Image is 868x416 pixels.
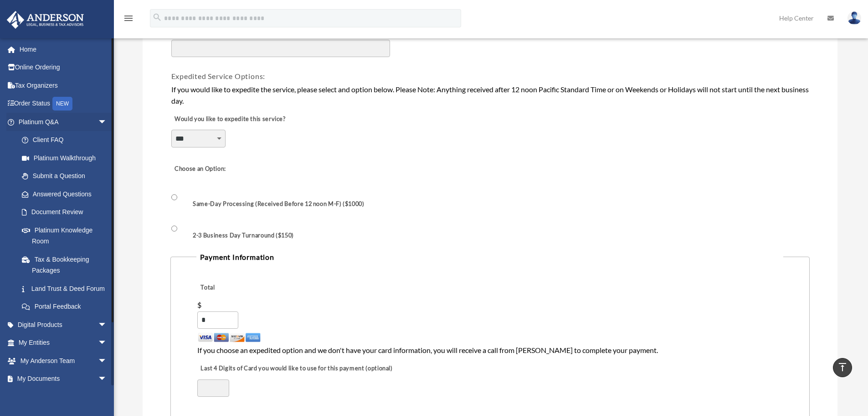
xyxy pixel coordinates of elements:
[13,279,121,298] a: Land Trust & Deed Forum
[98,352,116,370] span: arrow_drop_down
[52,97,72,111] div: NEW
[98,334,116,353] span: arrow_drop_down
[4,11,87,29] img: Anderson Advisors Platinum Portal
[197,282,227,295] label: Total
[13,185,121,203] a: Answered Questions
[847,11,861,25] img: User Pic
[171,163,262,175] label: Choose an Option:
[6,76,121,95] a: Tax Organizers
[833,358,852,377] a: vertical_align_top
[6,40,121,58] a: Home
[837,362,848,373] i: vertical_align_top
[6,334,121,352] a: My Entitiesarrow_drop_down
[6,58,121,77] a: Online Ordering
[179,200,368,208] label: Same-Day Processing (Received Before 12 noon M-F) ($1000)
[179,231,298,240] label: 2-3 Business Day Turnaround ($150)
[13,298,121,316] a: Portal Feedback
[197,300,203,309] div: $
[98,370,116,389] span: arrow_drop_down
[13,203,116,221] a: Document Review
[171,84,809,107] div: If you would like to expedite the service, please select and option below. Please Note: Anything ...
[152,12,162,22] i: search
[6,113,121,131] a: Platinum Q&Aarrow_drop_down
[13,131,121,149] a: Client FAQ
[197,362,395,375] label: Last 4 Digits of Card you would like to use for this payment (optional)
[13,167,121,185] a: Submit a Question
[123,16,134,24] a: menu
[6,352,121,370] a: My Anderson Teamarrow_drop_down
[123,13,134,24] i: menu
[13,221,121,250] a: Platinum Knowledge Room
[13,149,121,167] a: Platinum Walkthrough
[6,370,121,388] a: My Documentsarrow_drop_down
[98,113,116,132] span: arrow_drop_down
[13,250,121,279] a: Tax & Bookkeeping Packages
[171,113,288,126] label: Would you like to expedite this service?
[6,316,121,334] a: Digital Productsarrow_drop_down
[171,72,266,80] span: Expedited Service Options:
[6,95,121,113] a: Order StatusNEW
[196,251,784,263] legend: Payment Information
[98,316,116,334] span: arrow_drop_down
[197,332,261,343] img: Accepted Cards
[197,344,783,356] div: If you choose an expedited option and we don't have your card information, you will receive a cal...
